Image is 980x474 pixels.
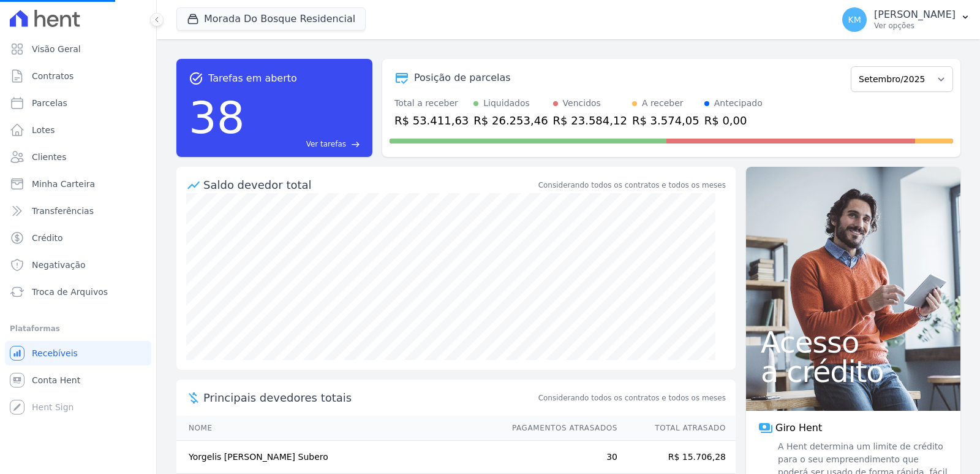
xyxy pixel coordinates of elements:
td: R$ 15.706,28 [618,441,736,474]
span: a crédito [761,357,946,386]
a: Conta Hent [5,368,151,392]
span: Considerando todos os contratos e todos os meses [538,392,726,403]
span: Visão Geral [32,43,81,55]
div: R$ 3.574,05 [632,112,699,129]
div: R$ 0,00 [704,112,763,129]
div: A receber [642,97,684,110]
div: Total a receber [394,97,469,110]
a: Lotes [5,118,151,142]
button: KM [PERSON_NAME] Ver opções [832,2,980,37]
th: Pagamentos Atrasados [500,416,618,441]
a: Troca de Arquivos [5,280,151,304]
span: Ver tarefas [306,139,346,150]
span: Transferências [32,205,94,217]
span: Clientes [32,151,66,163]
p: Ver opções [874,21,956,31]
span: Giro Hent [775,421,822,435]
div: Antecipado [714,97,763,110]
span: Parcelas [32,97,67,109]
a: Recebíveis [5,341,151,365]
span: KM [848,15,861,24]
th: Nome [176,416,500,441]
div: Considerando todos os contratos e todos os meses [538,180,726,191]
span: Acesso [761,327,946,357]
span: Contratos [32,70,73,82]
div: R$ 53.411,63 [394,112,469,129]
th: Total Atrasado [618,416,736,441]
span: task_alt [189,71,203,86]
a: Negativação [5,253,151,277]
td: 30 [500,441,618,474]
a: Minha Carteira [5,172,151,196]
div: Liquidados [483,97,530,110]
span: Crédito [32,232,63,244]
a: Ver tarefas east [250,139,360,150]
div: R$ 23.584,12 [553,112,627,129]
div: R$ 26.253,46 [473,112,548,129]
span: Tarefas em aberto [208,71,297,86]
a: Clientes [5,145,151,169]
a: Crédito [5,226,151,250]
div: Saldo devedor total [203,177,536,193]
span: Recebíveis [32,347,78,359]
span: Minha Carteira [32,178,95,190]
span: east [351,140,360,149]
p: [PERSON_NAME] [874,9,956,21]
td: Yorgelis [PERSON_NAME] Subero [176,441,500,474]
button: Morada Do Bosque Residencial [176,7,366,31]
div: Vencidos [563,97,601,110]
a: Visão Geral [5,37,151,61]
a: Parcelas [5,91,151,115]
a: Transferências [5,199,151,223]
div: Plataformas [10,321,146,336]
div: Posição de parcelas [414,71,511,85]
span: Conta Hent [32,374,80,386]
span: Lotes [32,124,55,136]
span: Principais devedores totais [203,389,536,406]
span: Troca de Arquivos [32,286,108,298]
a: Contratos [5,64,151,88]
span: Negativação [32,259,86,271]
div: 38 [189,86,245,150]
